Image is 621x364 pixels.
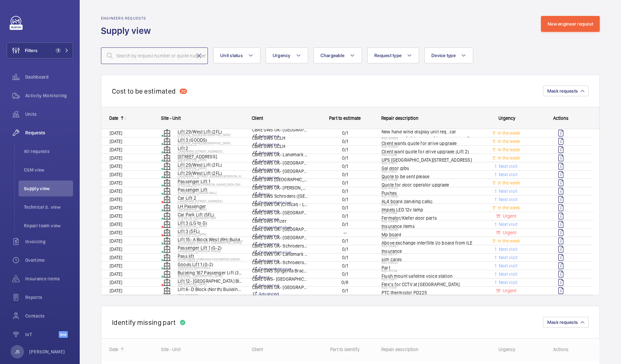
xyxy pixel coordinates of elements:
[317,129,373,137] span: 0/1
[110,288,122,293] span: [DATE]
[110,205,122,210] span: [DATE]
[25,313,73,319] span: Contacts
[497,247,517,252] span: Next visit
[213,47,260,63] button: Unit status
[252,184,308,191] p: CBRE GWS UK- [PERSON_NAME] [PERSON_NAME] East [PERSON_NAME]
[501,288,516,293] span: Urgent
[553,115,569,121] span: Actions
[317,154,373,162] span: 0/1
[252,201,308,208] p: CBRE GWS UK (Critical) - Landmark [STREET_ADDRESS]
[317,279,373,286] span: 0/8
[178,265,243,269] p: Syngenta Bracknell
[498,115,515,121] span: Urgency
[110,213,122,219] span: [DATE]
[317,262,373,270] span: 0/1
[110,255,122,260] span: [DATE]
[501,213,516,219] span: Urgent
[25,47,38,54] span: Filters
[497,222,517,227] span: Next visit
[24,167,73,173] span: CSM view
[252,115,263,121] span: Client
[374,53,401,58] span: Request type
[25,331,59,338] span: IoT
[110,188,122,194] span: [DATE]
[317,237,373,245] span: 0/1
[178,249,243,253] p: Landmark Luminous House
[110,197,122,202] span: [DATE]
[424,47,473,63] button: Device type
[497,164,517,169] span: Next visit
[252,276,308,282] p: CBRE GWS- [GEOGRAPHIC_DATA] ([GEOGRAPHIC_DATA])
[496,180,520,185] span: In the week
[252,284,308,291] p: CBRE GWS UK- [GEOGRAPHIC_DATA] ([GEOGRAPHIC_DATA])
[317,287,373,295] span: 0/1
[25,275,73,282] span: Insurance items
[178,241,243,245] p: Schroders Ashurst ([GEOGRAPHIC_DATA])
[496,238,520,244] span: In the week
[547,320,578,325] span: Mask requests
[110,230,122,235] span: [DATE]
[317,179,373,187] span: 0/1
[317,229,373,237] span: --
[317,212,373,220] span: 0/1
[317,163,373,170] span: 0/1
[252,209,308,216] p: CBRE GWS UK- [GEOGRAPHIC_DATA]
[178,182,243,186] p: [PERSON_NAME] [PERSON_NAME] Data Centre
[7,42,73,58] button: Filters1
[317,246,373,253] span: 0/1
[497,271,517,277] span: Next visit
[25,111,73,117] span: Units
[497,263,517,268] span: Next visit
[24,222,73,229] span: Repair team view
[252,234,308,241] p: CBRE GWS UK- [GEOGRAPHIC_DATA] ([GEOGRAPHIC_DATA])
[252,259,308,266] p: CBRE GWS UK- Schroders (Horsham & [PERSON_NAME])
[317,187,373,195] span: 0/1
[101,47,208,64] input: Search by request number or quote number
[252,218,308,224] p: CBRE GWS Pfizer
[110,247,122,252] span: [DATE]
[178,133,243,137] p: [PERSON_NAME][GEOGRAPHIC_DATA]
[178,149,243,153] p: Landmark [STREET_ADDRESS]
[317,270,373,278] span: 0/1
[178,199,243,203] p: Landmark [STREET_ADDRESS]
[317,171,373,179] span: 0/1
[497,172,517,177] span: Next visit
[220,53,243,58] span: Unit status
[25,129,73,136] span: Requests
[163,287,171,295] img: elevator.svg
[24,185,73,192] span: Supply view
[110,238,122,244] span: [DATE]
[541,16,600,32] button: New engineer request
[496,139,520,144] span: In the week
[252,143,308,150] p: CBRE GWS UCLH
[112,87,176,95] h2: Cost to be estimated
[382,289,477,296] span: PTC thermistor PD225
[25,74,73,80] span: Dashboard
[497,280,517,285] span: Next visit
[101,16,155,21] h2: Engineers requests
[110,222,122,227] span: [DATE]
[178,224,243,228] p: [GEOGRAPHIC_DATA]
[178,216,243,220] p: Pfizer UK Headquarters
[381,115,418,121] span: Repair description
[320,53,345,58] span: Chargeable
[178,174,243,178] p: Landmark - [STREET_ADDRESS][PERSON_NAME]
[367,47,419,63] button: Request type
[24,204,73,210] span: Technical S. view
[109,115,118,121] div: Date
[252,243,308,249] p: CBRE GWS UK- Schroders (Horsham & [PERSON_NAME])
[110,139,122,144] span: [DATE]
[266,47,308,63] button: Urgency
[252,176,308,183] p: CBRE GWS [GEOGRAPHIC_DATA]- Landmark [STREET_ADDRESS][PERSON_NAME]
[178,232,243,236] p: [GEOGRAPHIC_DATA]
[252,168,308,175] p: CBRE GWS UK- [GEOGRAPHIC_DATA]
[496,147,520,152] span: In the week
[110,130,122,136] span: [DATE]
[110,280,122,285] span: [DATE]
[543,86,589,96] button: Mask requests
[496,130,520,136] span: In the week
[178,274,243,278] p: Imperial - [GEOGRAPHIC_DATA]
[110,155,122,161] span: [DATE]
[59,331,68,338] span: Beta
[178,207,243,211] p: [GEOGRAPHIC_DATA]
